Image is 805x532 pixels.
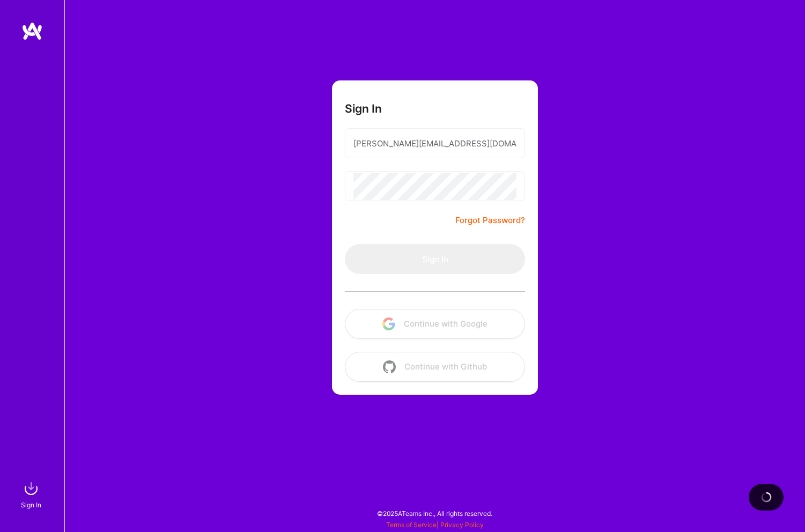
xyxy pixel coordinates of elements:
[21,21,43,41] img: logo
[23,478,42,511] a: sign inSign In
[353,130,516,157] input: Email...
[382,317,395,330] img: icon
[386,521,437,529] a: Terms of Service
[20,478,42,499] img: sign in
[345,352,525,382] button: Continue with Github
[383,360,396,373] img: icon
[345,102,382,115] h3: Sign In
[345,244,525,274] button: Sign In
[761,492,772,503] img: loading
[21,499,41,511] div: Sign In
[440,521,484,529] a: Privacy Policy
[386,521,484,529] span: |
[455,214,525,227] a: Forgot Password?
[345,309,525,339] button: Continue with Google
[64,500,805,527] div: © 2025 ATeams Inc., All rights reserved.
